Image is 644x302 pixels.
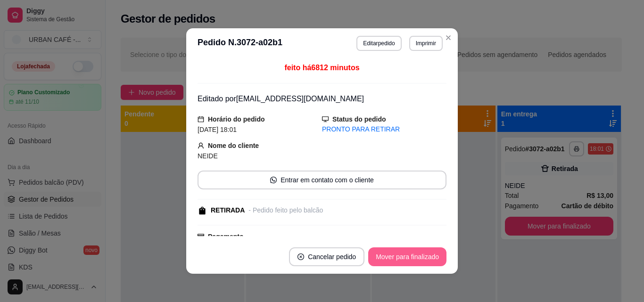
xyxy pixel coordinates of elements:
[441,30,456,45] button: Close
[198,116,204,122] span: calendar
[248,205,323,215] div: - Pedido feito pelo balcão
[208,233,243,240] strong: Pagamento
[208,115,265,123] strong: Horário do pedido
[356,36,401,51] button: Editarpedido
[198,95,364,103] span: Editado por [EMAIL_ADDRESS][DOMAIN_NAME]
[198,233,204,240] span: credit-card
[198,152,218,160] span: NEIDE
[284,64,359,72] span: feito há 6812 minutos
[198,142,204,149] span: user
[198,36,282,51] h3: Pedido N. 3072-a02b1
[332,115,386,123] strong: Status do pedido
[198,126,237,133] span: [DATE] 18:01
[211,205,245,215] div: RETIRADA
[322,116,329,122] span: desktop
[289,247,364,266] button: close-circleCancelar pedido
[270,177,277,183] span: whats-app
[322,124,446,134] div: PRONTO PARA RETIRAR
[208,142,259,149] strong: Nome do cliente
[297,253,304,260] span: close-circle
[368,247,446,266] button: Mover para finalizado
[198,171,446,189] button: whats-appEntrar em contato com o cliente
[409,36,443,51] button: Imprimir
